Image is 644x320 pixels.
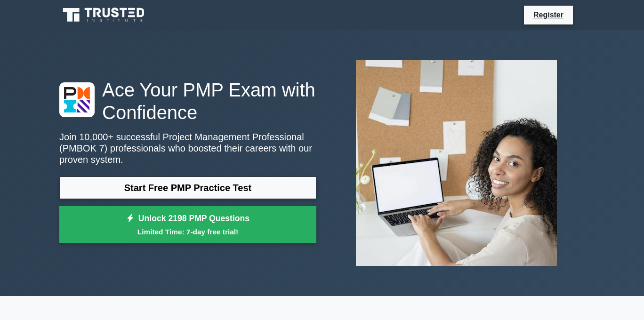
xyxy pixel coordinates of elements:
a: Register [528,9,569,21]
h1: Ace Your PMP Exam with Confidence [59,79,316,124]
a: Start Free PMP Practice Test [59,176,316,199]
a: Unlock 2198 PMP QuestionsLimited Time: 7-day free trial! [59,206,316,244]
small: Limited Time: 7-day free trial! [71,226,305,237]
p: Join 10,000+ successful Project Management Professional (PMBOK 7) professionals who boosted their... [59,131,316,165]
